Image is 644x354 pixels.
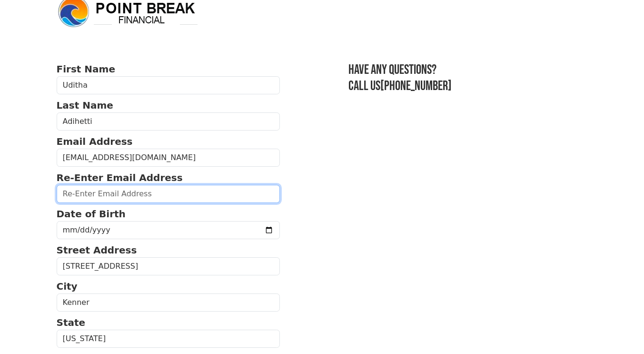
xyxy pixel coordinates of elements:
[57,112,280,131] input: Last Name
[57,281,78,292] strong: City
[57,172,183,183] strong: Re-Enter Email Address
[57,100,113,111] strong: Last Name
[57,136,133,147] strong: Email Address
[57,149,280,167] input: Email Address
[57,63,115,75] strong: First Name
[348,62,587,78] h3: Have any questions?
[57,257,280,275] input: Street Address
[380,78,452,94] a: [PHONE_NUMBER]
[57,208,126,220] strong: Date of Birth
[57,76,280,94] input: First Name
[57,317,86,328] strong: State
[57,293,280,312] input: City
[348,78,587,94] h3: Call us
[57,185,280,203] input: Re-Enter Email Address
[57,244,137,256] strong: Street Address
